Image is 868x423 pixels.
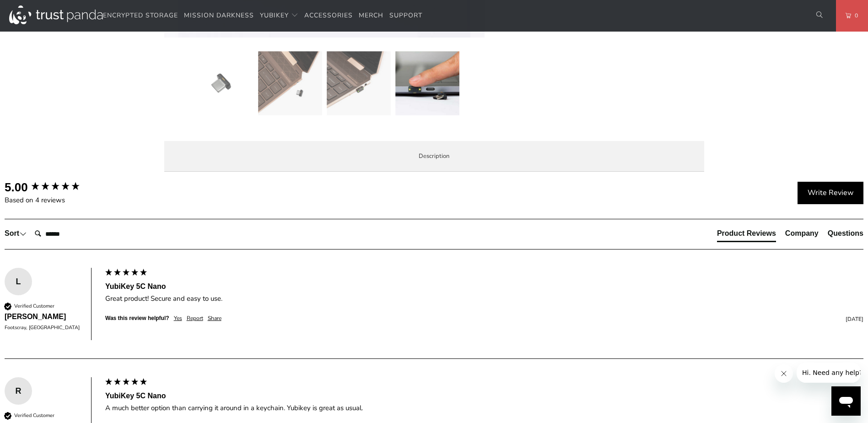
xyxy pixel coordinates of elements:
div: Share [208,315,221,322]
nav: Translation missing: en.navigation.header.main_nav [103,5,422,27]
span: YubiKey [260,11,289,20]
div: Overall product rating out of 5: 5.00 [5,179,101,195]
div: Questions [828,228,863,239]
div: Write Review [798,182,863,205]
a: Support [389,5,422,27]
a: Accessories [304,5,353,27]
div: YubiKey 5C Nano [105,391,863,401]
div: A much better option than carrying it around in a keychain. Yubikey is great as usual. [105,403,863,413]
div: 5.00 [5,179,28,195]
div: Report [187,315,203,322]
span: Support [389,11,422,20]
a: Encrypted Storage [103,5,178,27]
div: Verified Customer [14,412,54,419]
iframe: Message from company [797,363,861,383]
div: 5 star rating [104,268,148,279]
iframe: Close message [775,364,793,383]
label: Description [164,141,704,172]
img: YubiKey 5C Nano - Trust Panda [258,51,322,115]
div: Company [785,228,819,239]
div: Reviews Tabs [717,228,863,247]
div: 5.00 star rating [30,181,81,193]
div: Based on 4 reviews [5,195,101,205]
span: Mission Darkness [184,11,254,20]
div: Great product! Secure and easy to use. [105,294,863,304]
a: Merch [359,5,383,27]
div: Yes [174,315,182,322]
img: YubiKey 5C Nano - Trust Panda [189,51,253,115]
img: Trust Panda Australia [9,5,103,24]
span: Accessories [304,11,353,20]
div: [DATE] [226,315,863,323]
a: Mission Darkness [184,5,254,27]
span: 0 [851,11,858,21]
div: R [5,384,32,398]
div: Verified Customer [14,303,54,309]
summary: YubiKey [260,5,298,27]
div: Footscray, [GEOGRAPHIC_DATA] [5,324,82,331]
div: Was this review helpful? [105,315,169,322]
img: YubiKey 5C Nano - Trust Panda [327,51,391,115]
span: Encrypted Storage [103,11,178,20]
span: Hi. Need any help? [5,6,66,14]
div: L [5,275,32,288]
div: [PERSON_NAME] [5,312,82,322]
div: 5 star rating [104,377,148,388]
div: YubiKey 5C Nano [105,282,863,292]
iframe: Button to launch messaging window [831,386,861,416]
div: Sort [5,228,27,239]
input: Search [31,225,104,243]
img: YubiKey 5C Nano - Trust Panda [395,51,459,115]
span: Merch [359,11,383,20]
div: Product Reviews [717,228,776,239]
